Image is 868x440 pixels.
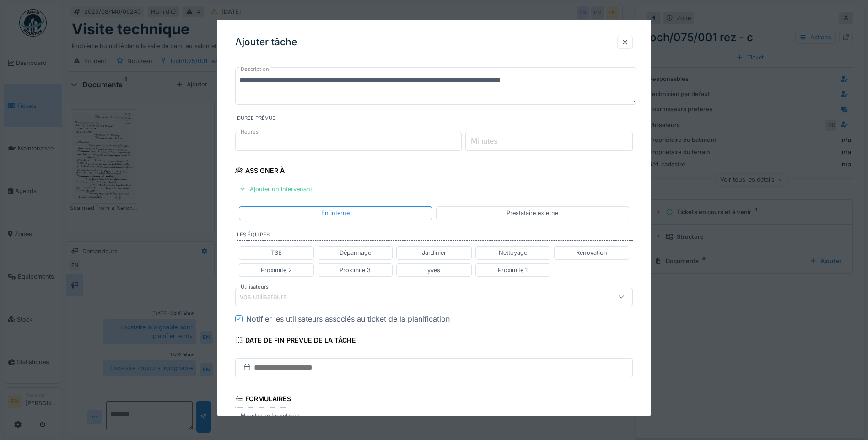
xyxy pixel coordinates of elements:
[246,313,450,324] div: Notifier les utilisateurs associés au ticket de la planification
[340,249,371,258] div: Dépannage
[235,164,285,179] div: Assigner à
[576,249,607,258] div: Rénovation
[235,392,291,408] div: Formulaires
[469,136,499,147] label: Minutes
[235,333,356,349] div: Date de fin prévue de la tâche
[261,266,292,274] div: Proximité 2
[237,115,633,125] label: Durée prévue
[239,128,260,136] label: Heures
[237,231,633,241] label: Les équipes
[239,283,270,291] label: Utilisateurs
[235,37,297,48] h3: Ajouter tâche
[498,266,528,274] div: Proximité 1
[427,266,440,274] div: yves
[235,183,316,195] div: Ajouter un intervenant
[321,209,350,218] div: En interne
[239,292,300,302] div: Vos utilisateurs
[340,266,371,274] div: Proximité 3
[422,249,446,258] div: Jardinier
[499,249,527,258] div: Nettoyage
[239,64,271,75] label: Description
[239,412,301,420] label: Modèles de formulaires
[271,249,282,258] div: TSE
[507,209,558,218] div: Prestataire externe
